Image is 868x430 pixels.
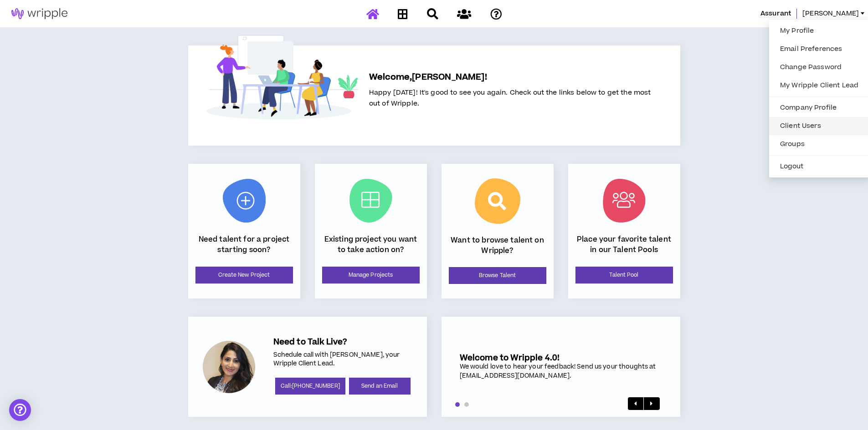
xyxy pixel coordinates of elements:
button: Logout [775,160,864,173]
a: Groups [775,137,864,151]
a: Client Users [775,119,864,133]
img: Talent Pool [603,179,646,223]
p: Place your favorite talent in our Talent Pools [575,234,673,255]
div: Open Intercom Messenger [9,399,31,421]
div: Kiran B. [203,341,255,393]
a: Change Password [775,61,864,74]
img: New Project [223,179,266,223]
span: [PERSON_NAME] [802,9,859,19]
h5: Need to Talk Live? [273,337,412,347]
a: Send an Email [349,378,411,395]
a: Call:[PHONE_NUMBER] [275,378,345,395]
a: Company Profile [775,101,864,115]
p: Need talent for a project starting soon? [195,234,293,255]
p: Want to browse talent on Wripple? [449,235,546,256]
a: Talent Pool [575,267,673,283]
p: Schedule call with [PERSON_NAME], your Wripple Client Lead. [273,351,412,369]
img: Current Projects [349,179,392,223]
h5: Welcome, [PERSON_NAME] ! [369,71,651,84]
div: We would love to hear your feedback! Send us your thoughts at [EMAIL_ADDRESS][DOMAIN_NAME]. [460,363,662,380]
p: Existing project you want to take action on? [322,234,420,255]
span: Happy [DATE]! It's good to see you again. Check out the links below to get the most out of Wripple. [369,88,651,108]
a: Email Preferences [775,42,864,56]
a: My Wripple Client Lead [775,79,864,92]
span: Assurant [760,9,791,19]
a: My Profile [775,24,864,38]
a: Manage Projects [322,267,420,283]
a: Create New Project [195,267,293,283]
h5: Welcome to Wripple 4.0! [460,353,662,363]
a: Browse Talent [449,267,546,284]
